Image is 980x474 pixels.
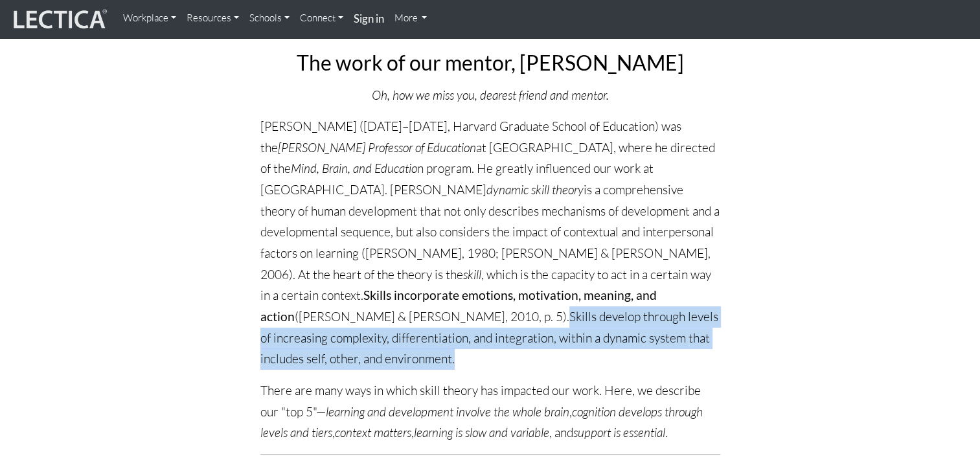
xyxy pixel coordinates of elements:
strong: Sign in [354,12,384,25]
a: Connect [295,5,348,31]
a: More [389,5,433,31]
strong: Skills incorporate emotions, motivation, meaning, and action [260,288,657,324]
span: Skills develop through levels of increasing complexity, differentiation, and integration, within ... [260,309,718,367]
i: skill [463,267,481,282]
img: lecticalive [10,7,108,32]
i: [PERSON_NAME] Professor of Education [278,140,476,155]
a: Resources [181,5,244,31]
i: learning is slow and variable [414,425,549,440]
i: Mind, Brain, and Educatio [291,161,417,176]
h2: The work of our mentor, [PERSON_NAME] [260,51,720,74]
p: [PERSON_NAME] ([DATE]–[DATE], Harvard Graduate School of Education) was the at [GEOGRAPHIC_DATA],... [260,116,720,370]
i: context matters [335,425,411,440]
a: Workplace [118,5,181,31]
i: Oh, how we miss you, dearest friend and mentor. [372,87,609,103]
a: Sign in [348,5,389,33]
i: support is essential [573,425,665,440]
i: dynamic skill theory [486,182,584,198]
i: learning and development involve the whole brain [326,404,569,420]
a: Schools [244,5,295,31]
p: There are many ways in which skill theory has impacted our work. Here, we describe our "top 5"— ,... [260,380,720,444]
